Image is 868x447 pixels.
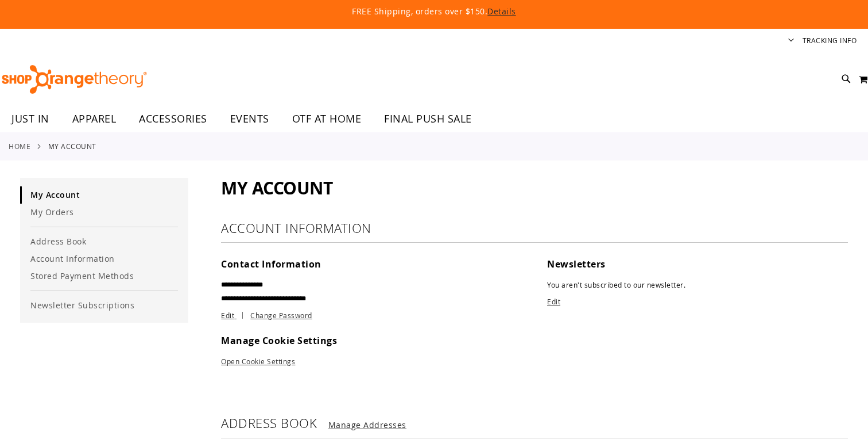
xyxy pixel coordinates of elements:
a: EVENTS [219,106,281,132]
a: Tracking Info [803,36,857,45]
a: Manage Addresses [328,419,406,430]
strong: My Account [48,141,96,151]
a: APPAREL [61,106,128,132]
span: JUST IN [11,106,49,132]
a: Account Information [20,250,188,268]
a: Home [9,141,30,151]
a: My Orders [20,204,188,221]
a: OTF AT HOME [281,106,373,132]
span: Edit [221,311,234,320]
a: Stored Payment Methods [20,268,188,285]
span: OTF AT HOME [292,106,362,132]
p: FREE Shipping, orders over $150. [90,6,778,17]
a: Change Password [250,311,312,320]
strong: Address Book [221,415,317,431]
strong: Account Information [221,220,371,236]
span: Manage Cookie Settings [221,334,337,347]
span: EVENTS [230,106,269,132]
span: My Account [221,176,332,200]
a: Address Book [20,233,188,250]
a: Edit [221,311,249,320]
a: Edit [547,297,560,306]
span: ACCESSORIES [139,106,207,132]
a: Newsletter Subscriptions [20,297,188,314]
p: You aren't subscribed to our newsletter. [547,278,848,292]
span: Newsletters [547,258,606,270]
a: Open Cookie Settings [221,357,295,366]
a: My Account [20,186,188,204]
a: ACCESSORIES [127,106,219,132]
button: Account menu [788,36,794,47]
a: FINAL PUSH SALE [373,106,483,132]
span: APPAREL [72,106,117,132]
span: Contact Information [221,258,321,270]
a: Details [487,6,516,17]
span: FINAL PUSH SALE [384,106,472,132]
